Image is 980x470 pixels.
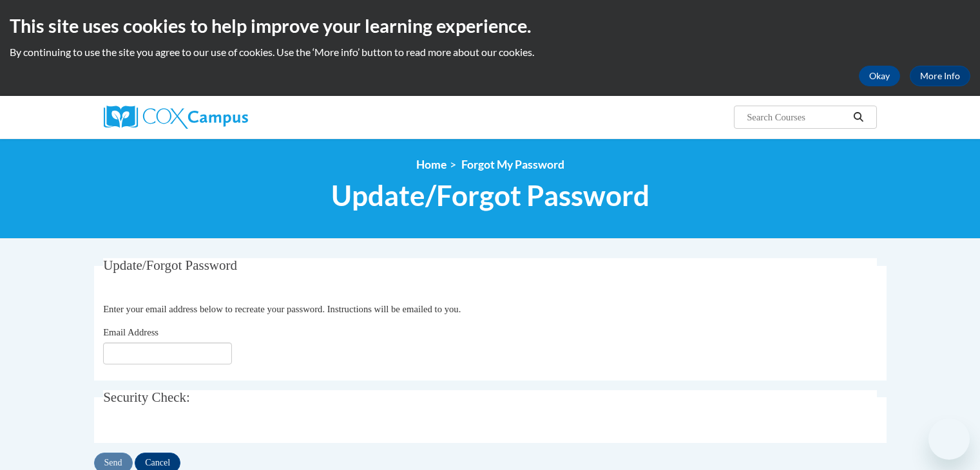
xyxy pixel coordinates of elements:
button: Okay [859,66,900,86]
a: Cox Campus [104,106,349,129]
input: Search Courses [745,109,849,125]
span: Email Address [103,327,159,337]
img: Cox Campus [104,106,248,129]
input: Email [103,343,232,364]
span: Forgot My Password [461,158,564,171]
button: Search [849,109,868,125]
span: Security Check: [103,390,190,405]
a: Home [416,158,447,171]
p: By continuing to use the site you agree to our use of cookies. Use the ‘More info’ button to read... [10,45,970,59]
h2: This site uses cookies to help improve your learning experience. [10,13,970,39]
span: Update/Forgot Password [331,178,649,212]
span: Update/Forgot Password [103,258,237,273]
a: More Info [910,66,970,86]
span: Enter your email address below to recreate your password. Instructions will be emailed to you. [103,304,461,314]
iframe: Button to launch messaging window [928,418,970,460]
